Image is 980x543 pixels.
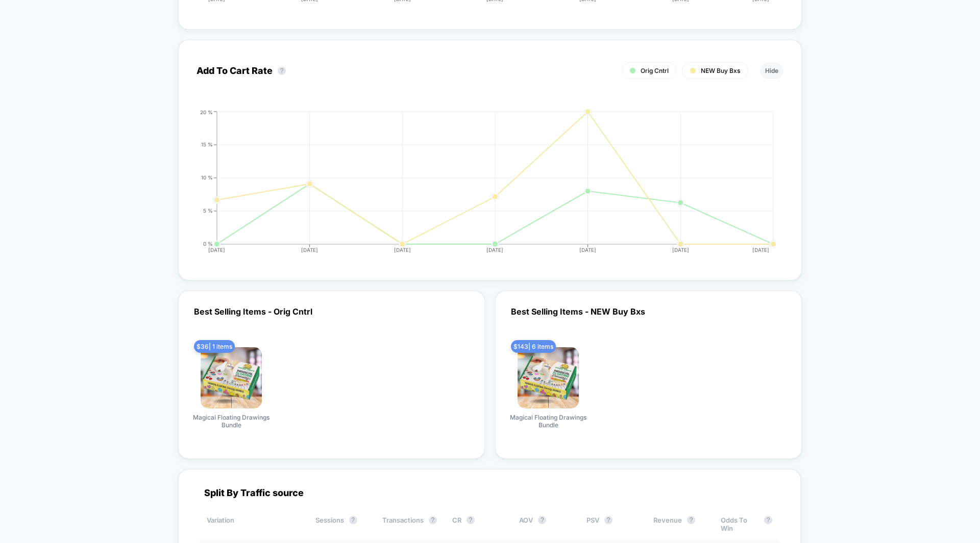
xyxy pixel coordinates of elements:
button: ? [349,516,357,524]
span: $ 36 | 1 items [194,340,235,353]
span: Orig Cntrl [641,67,669,74]
div: CR [452,516,504,532]
tspan: [DATE] [487,247,504,253]
div: Sessions [315,516,367,532]
img: produt [201,347,262,408]
button: ? [538,516,546,524]
tspan: [DATE] [672,247,689,253]
div: Odds To Win [721,516,772,532]
img: produt [518,347,579,408]
div: ADD_TO_CART_RATE [186,109,773,262]
tspan: [DATE] [753,247,770,253]
tspan: [DATE] [208,247,225,253]
button: Hide [760,62,783,79]
div: Transactions [382,516,437,532]
button: ? [687,516,695,524]
tspan: [DATE] [394,247,411,253]
tspan: [DATE] [301,247,318,253]
tspan: 20 % [200,109,213,115]
div: Variation [207,516,300,532]
button: ? [278,67,286,75]
tspan: 10 % [201,174,213,180]
tspan: 15 % [201,141,213,147]
button: ? [604,516,612,524]
button: ? [467,516,475,524]
div: PSV [586,516,638,532]
tspan: [DATE] [579,247,596,253]
button: ? [429,516,437,524]
div: AOV [519,516,571,532]
button: ? [764,516,772,524]
tspan: 5 % [203,208,213,214]
span: NEW Buy Bxs [701,67,740,74]
span: Magical Floating Drawings Bundle [510,413,586,429]
span: Magical Floating Drawings Bundle [193,413,269,429]
span: $ 143 | 6 items [511,340,556,353]
div: Revenue [653,516,705,532]
tspan: 0 % [203,241,213,247]
div: Split By Traffic source [197,487,782,498]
